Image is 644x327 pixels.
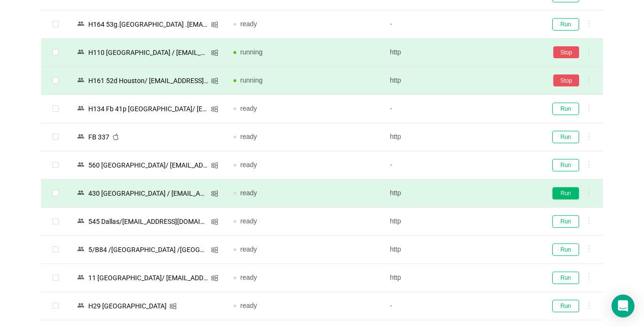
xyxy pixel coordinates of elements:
button: Run [552,300,579,312]
div: 430 [GEOGRAPHIC_DATA] / [EMAIL_ADDRESS][DOMAIN_NAME] [85,187,211,200]
td: - [382,11,538,39]
span: ready [240,20,257,28]
td: http [382,179,538,208]
div: 560 [GEOGRAPHIC_DATA]/ [EMAIL_ADDRESS][DOMAIN_NAME] [85,159,211,171]
div: Open Intercom Messenger [612,295,634,317]
button: Run [552,103,579,115]
span: ready [240,302,257,309]
i: icon: windows [211,162,218,169]
td: http [382,123,538,151]
span: ready [240,217,257,225]
i: icon: windows [211,218,218,225]
button: Run [552,243,579,256]
div: 11 [GEOGRAPHIC_DATA]/ [EMAIL_ADDRESS][DOMAIN_NAME] [85,272,211,284]
div: Н134 Fb 41p [GEOGRAPHIC_DATA]/ [EMAIL_ADDRESS][DOMAIN_NAME] [1] [85,103,211,115]
td: - [382,95,538,123]
button: Run [552,215,579,228]
span: running [240,48,263,56]
span: running [240,76,263,84]
i: icon: windows [211,190,218,197]
i: icon: windows [211,274,218,282]
span: ready [240,105,257,112]
i: icon: windows [211,21,218,28]
div: Н161 52d Houston/ [EMAIL_ADDRESS][DOMAIN_NAME] [85,74,211,87]
div: Н110 [GEOGRAPHIC_DATA] / [EMAIL_ADDRESS][DOMAIN_NAME] [85,46,211,59]
i: icon: windows [211,77,218,84]
span: ready [240,189,257,197]
button: Run [552,18,579,31]
span: ready [240,274,257,281]
i: icon: windows [211,246,218,253]
td: - [382,292,538,320]
span: ready [240,133,257,140]
button: Run [552,272,579,284]
button: Stop [553,46,579,58]
button: Run [552,131,579,143]
i: icon: windows [169,303,177,310]
td: http [382,39,538,67]
button: Run [552,159,579,171]
span: ready [240,245,257,253]
td: http [382,236,538,264]
button: Run [552,187,579,200]
i: icon: windows [211,105,218,113]
div: 5/В84 /[GEOGRAPHIC_DATA] /[GEOGRAPHIC_DATA]/ [EMAIL_ADDRESS][DOMAIN_NAME] [85,243,211,256]
td: http [382,67,538,95]
div: FB 337 [85,131,112,143]
div: H29 [GEOGRAPHIC_DATA] [85,300,169,312]
i: icon: windows [211,49,218,56]
div: Н164 53g.[GEOGRAPHIC_DATA] .[EMAIL_ADDRESS][DOMAIN_NAME] [85,18,211,31]
button: Stop [553,74,579,86]
i: icon: apple [112,133,119,140]
div: 545 Dallas/[EMAIL_ADDRESS][DOMAIN_NAME] [85,215,211,228]
td: http [382,264,538,292]
td: - [382,151,538,179]
span: ready [240,161,257,169]
td: http [382,208,538,236]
